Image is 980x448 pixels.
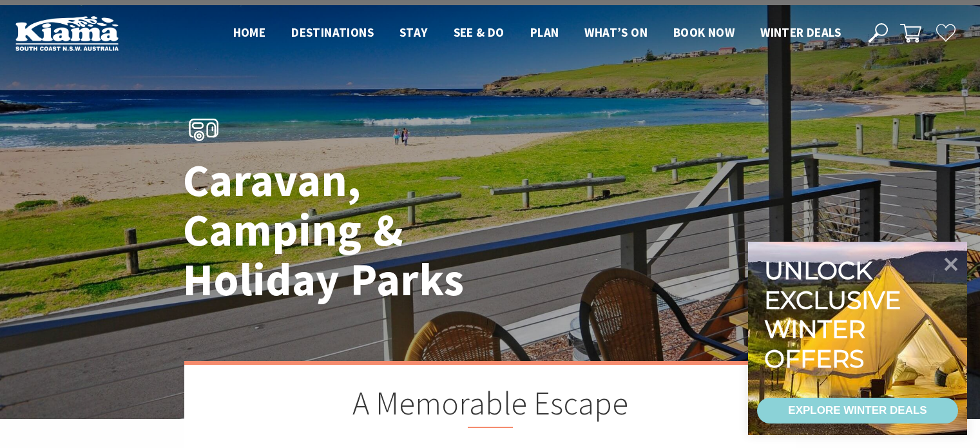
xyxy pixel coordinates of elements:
h1: Caravan, Camping & Holiday Parks [183,156,547,305]
div: EXPLORE WINTER DEALS [788,398,927,424]
span: Plan [530,24,559,40]
span: What’s On [584,24,648,40]
span: Book now [673,24,735,40]
div: Unlock exclusive winter offers [764,256,907,373]
span: See & Do [454,24,504,40]
img: Kiama Logo [15,15,119,51]
nav: Main Menu [220,23,854,44]
span: Stay [399,24,428,40]
h2: A Memorable Escape [249,384,732,428]
span: Destinations [291,24,374,40]
span: Home [233,24,266,40]
a: EXPLORE WINTER DEALS [757,398,958,424]
span: Winter Deals [760,24,841,40]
